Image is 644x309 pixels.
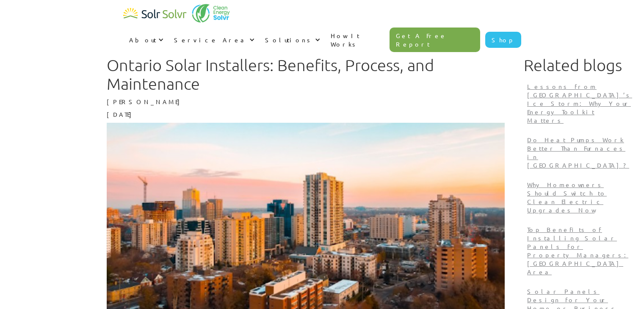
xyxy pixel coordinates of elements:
[524,79,636,132] a: Lessons from [GEOGRAPHIC_DATA]’s Ice Storm: Why Your Energy Toolkit Matters
[259,27,325,52] div: Solutions
[527,82,632,124] p: Lessons from [GEOGRAPHIC_DATA]’s Ice Storm: Why Your Energy Toolkit Matters
[527,225,632,276] p: Top Benefits of Installing Solar Panels for Property Managers: [GEOGRAPHIC_DATA] Area
[524,222,636,284] a: Top Benefits of Installing Solar Panels for Property Managers: [GEOGRAPHIC_DATA] Area
[129,36,156,44] div: About
[390,28,480,52] a: Get A Free Report
[524,177,636,222] a: Why Homeowners Should Switch to Clean Electric Upgrades Now
[107,97,505,106] p: [PERSON_NAME]
[107,56,505,93] h1: Ontario Solar Installers: Benefits, Process, and Maintenance
[168,27,259,52] div: Service Area
[325,23,390,57] a: How It Works
[265,36,313,44] div: Solutions
[524,56,636,74] h1: Related blogs
[527,135,632,169] p: Do Heat Pumps Work Better Than Furnaces in [GEOGRAPHIC_DATA]?
[527,180,632,214] p: Why Homeowners Should Switch to Clean Electric Upgrades Now
[485,32,521,48] a: Shop
[174,36,247,44] div: Service Area
[107,110,505,119] p: [DATE]
[524,132,636,177] a: Do Heat Pumps Work Better Than Furnaces in [GEOGRAPHIC_DATA]?
[123,27,168,52] div: About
